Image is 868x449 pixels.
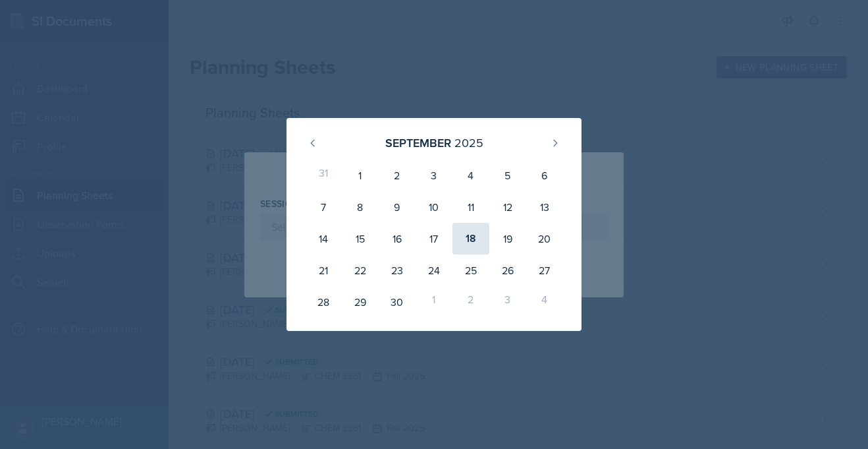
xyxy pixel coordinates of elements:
div: September [385,134,451,152]
div: 26 [489,254,526,286]
div: 1 [342,160,379,191]
div: 2 [379,160,416,191]
div: 8 [342,191,379,223]
div: 12 [489,191,526,223]
div: 21 [305,254,342,286]
div: 29 [342,286,379,318]
div: 30 [379,286,416,318]
div: 16 [379,223,416,254]
div: 7 [305,191,342,223]
div: 4 [452,160,489,191]
div: 18 [452,223,489,254]
div: 20 [526,223,563,254]
div: 3 [416,160,452,191]
div: 9 [379,191,416,223]
div: 23 [379,254,416,286]
div: 2025 [454,134,483,152]
div: 24 [416,254,452,286]
div: 1 [416,286,452,318]
div: 11 [452,191,489,223]
div: 3 [489,286,526,318]
div: 25 [452,254,489,286]
div: 17 [416,223,452,254]
div: 27 [526,254,563,286]
div: 22 [342,254,379,286]
div: 2 [452,286,489,318]
div: 13 [526,191,563,223]
div: 10 [416,191,452,223]
div: 15 [342,223,379,254]
div: 6 [526,160,563,191]
div: 28 [305,286,342,318]
div: 31 [305,160,342,191]
div: 19 [489,223,526,254]
div: 4 [526,286,563,318]
div: 5 [489,160,526,191]
div: 14 [305,223,342,254]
